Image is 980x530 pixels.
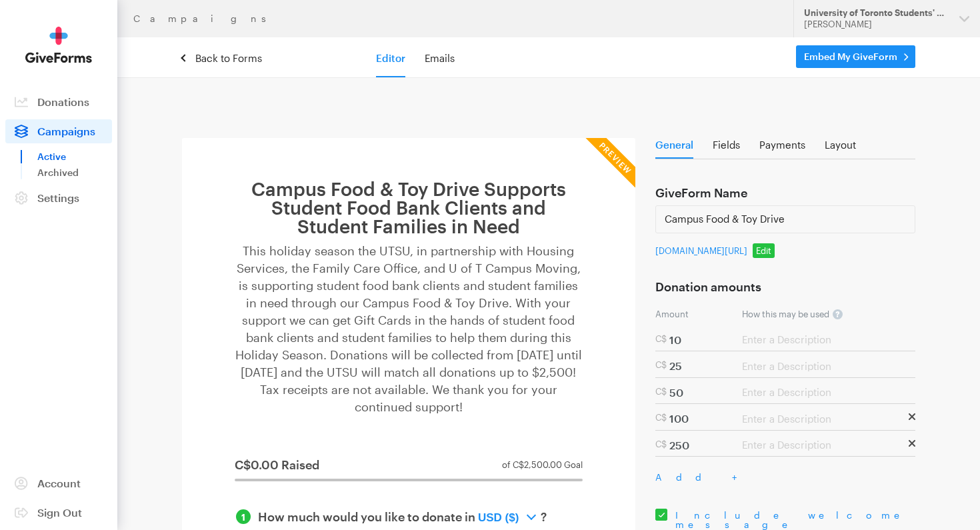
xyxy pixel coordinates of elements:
span: Campaigns [37,125,95,137]
span: Settings [37,191,79,204]
span: ? [537,509,547,524]
input: Enter a Description [742,413,907,424]
input: Enter a Description [742,360,907,371]
img: GiveForms [25,27,92,63]
a: Layout [825,139,856,157]
span: Account [37,477,81,489]
input: Enter a Description [742,334,907,345]
a: Fields [713,139,740,157]
a: Editor [376,52,405,65]
div: University of Toronto Students' Union [804,7,949,19]
a: Settings [5,186,112,210]
div: [PERSON_NAME] [804,19,949,30]
a: Sign Out [5,501,112,525]
span: C$ [655,386,667,397]
a: Embed My GiveForm [796,45,915,68]
p: Amount [655,310,742,319]
h3: Donation amounts [655,281,761,293]
a: Edit [753,243,775,258]
p: This holiday season the UTSU, in partnership with Housing Services, the Family Care Office, and U... [235,242,583,415]
span: Sign Out [37,506,82,519]
a: General [655,139,693,159]
p: of C$2,500.00 Goal [502,458,583,471]
span: Add + [655,472,750,482]
span: C$ [655,439,667,449]
span: 1 [236,509,251,524]
h3: GiveForm Name [655,187,747,199]
span: How much would you like to donate in [258,509,475,524]
a: Campaigns [133,13,281,24]
a: Campaigns [5,119,112,143]
span: Include welcome message [675,509,911,530]
p: How this may be used [655,310,915,320]
input: Enter a Description [742,439,907,451]
a: [DOMAIN_NAME][URL] [655,245,747,256]
span: C$ [655,333,667,344]
span: ? [833,309,843,319]
a: Emails [425,52,455,65]
input: Enter a Description [742,387,907,398]
p: C$0.00 Raised [235,458,319,471]
span: C$ [655,412,667,423]
a: Donations [5,90,112,114]
h1: Campus Food & Toy Drive Supports Student Food Bank Clients and Student Families in Need [235,179,583,235]
a: Active [37,149,112,165]
a: Payments [759,139,805,157]
span: C$ [655,359,667,370]
a: Archived [37,165,112,181]
span: Donations [37,95,89,108]
a: Back to Forms [182,52,262,65]
a: Account [5,471,112,495]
